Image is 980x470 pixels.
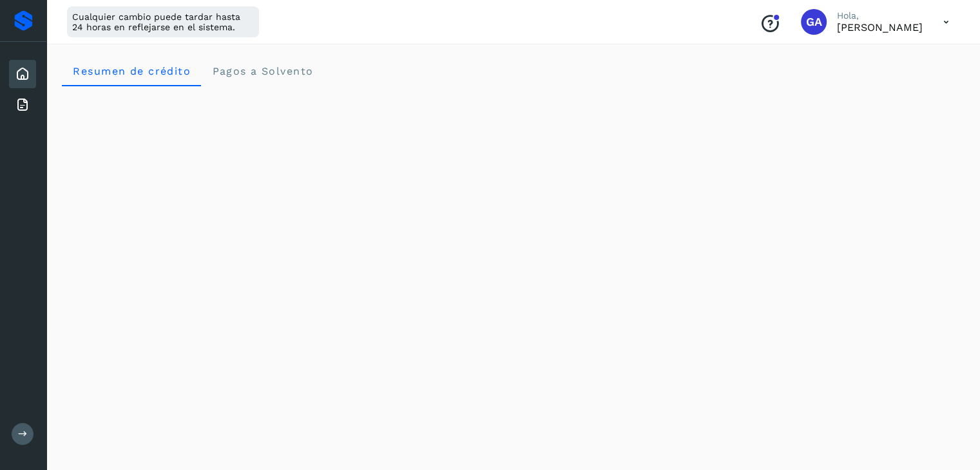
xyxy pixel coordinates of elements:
[837,21,923,33] p: GENOVEVA ARZATE
[9,91,36,119] div: Facturas
[9,60,36,88] div: Inicio
[837,10,923,21] p: Hola,
[67,6,259,37] div: Cualquier cambio puede tardar hasta 24 horas en reflejarse en el sistema.
[211,65,313,77] span: Pagos a Solvento
[72,65,191,77] span: Resumen de crédito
